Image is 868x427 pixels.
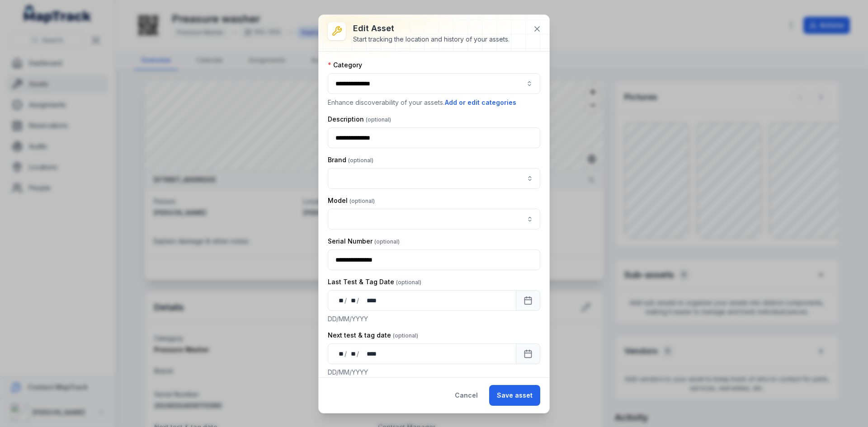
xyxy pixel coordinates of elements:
label: Model [328,196,375,205]
div: Start tracking the location and history of your assets. [353,35,509,44]
button: Calendar [516,343,540,364]
label: Last Test & Tag Date [328,277,421,286]
input: asset-edit:cf[95398f92-8612-421e-aded-2a99c5a8da30]-label [328,168,540,189]
label: Serial Number [328,237,400,246]
label: Brand [328,155,373,164]
div: day, [335,349,344,358]
div: day, [335,296,344,305]
label: Next test & tag date [328,331,418,340]
p: DD/MM/YYYY [328,314,540,324]
div: / [344,296,348,305]
div: year, [360,349,377,358]
input: asset-edit:cf[ae11ba15-1579-4ecc-996c-910ebae4e155]-label [328,209,540,230]
div: / [357,296,360,305]
button: Cancel [447,385,486,406]
div: / [357,349,360,358]
h3: Edit asset [353,22,509,35]
button: Add or edit categories [444,98,517,108]
label: Description [328,115,391,124]
p: Enhance discoverability of your assets. [328,98,540,108]
label: Category [328,61,362,70]
button: Save asset [489,385,540,406]
div: / [344,349,348,358]
button: Calendar [516,290,540,311]
p: DD/MM/YYYY [328,368,540,377]
div: month, [348,349,357,358]
div: month, [348,296,357,305]
div: year, [360,296,377,305]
